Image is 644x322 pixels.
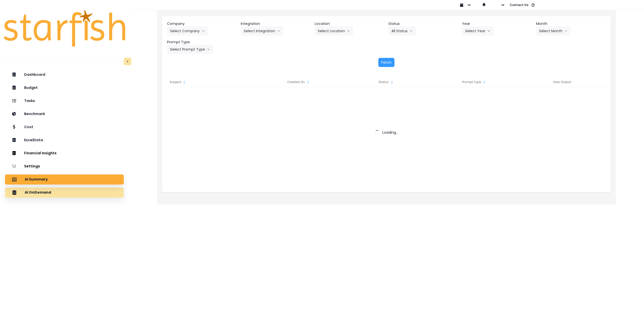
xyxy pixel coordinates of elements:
[306,80,310,84] svg: sort
[167,40,237,45] header: Prompt Type
[167,45,213,54] button: Select Prompt Typearrow down line
[5,109,124,119] button: Benchmark
[167,77,255,87] div: Subject
[241,21,310,26] header: Integration
[462,21,532,26] header: Year
[482,80,486,84] svg: sort
[5,135,124,145] button: ExcelData
[24,86,38,90] p: Budget
[5,96,124,106] button: Tasks
[343,77,430,87] div: Status
[430,77,518,87] div: Prompt Type
[388,26,416,35] button: All Statusarrow down line
[25,190,51,195] p: AI OnDemand
[518,77,606,87] div: View Output
[24,73,45,77] p: Dashboard
[315,21,384,26] header: Location
[382,130,398,135] span: Loading...
[5,161,124,171] button: Settings
[24,99,35,103] p: Tasks
[202,28,205,33] svg: arrow down line
[5,148,124,158] button: Financial Insights
[5,83,124,93] button: Budget
[24,138,43,142] p: ExcelData
[167,26,208,35] button: Select Companyarrow down line
[390,80,394,84] svg: sort
[5,174,124,185] button: AI Summary
[315,26,353,35] button: Select Locationarrow down line
[536,26,571,35] button: Select Montharrow left line
[277,28,280,33] svg: arrow down line
[5,122,124,132] button: Cost
[565,28,568,33] svg: arrow left line
[24,112,45,116] p: Benchmark
[255,77,343,87] div: Created On
[182,80,186,84] svg: sort
[388,21,458,26] header: Status
[410,28,413,33] svg: arrow down line
[25,177,48,182] p: AI Summary
[241,26,283,35] button: Select Integrationarrow down line
[5,70,124,80] button: Dashboard
[536,21,606,26] header: Month
[487,28,490,33] svg: arrow down line
[24,125,33,129] p: Cost
[462,26,493,35] button: Select Yeararrow down line
[5,188,124,198] button: AI OnDemand
[167,21,237,26] header: Company
[347,28,350,33] svg: arrow down line
[207,47,210,52] svg: arrow down line
[378,58,394,67] button: Fetch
